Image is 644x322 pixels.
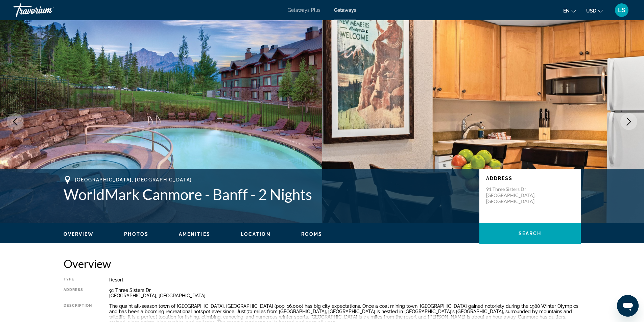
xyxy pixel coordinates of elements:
[109,277,581,282] div: Resort
[109,288,581,298] div: 91 Three Sisters Dr [GEOGRAPHIC_DATA], [GEOGRAPHIC_DATA]
[519,231,542,236] span: Search
[479,223,581,244] button: Search
[563,6,576,16] button: Change language
[586,6,603,16] button: Change currency
[64,185,473,203] h1: WorldMark Canmore - Banff - 2 Nights
[334,7,356,13] a: Getaways
[288,7,320,13] a: Getaways Plus
[64,277,92,282] div: Type
[563,8,570,14] span: en
[241,231,271,237] span: Location
[124,231,148,237] span: Photos
[7,113,24,130] button: Previous image
[179,231,210,237] span: Amenities
[617,295,639,317] iframe: Button to launch messaging window
[124,231,148,237] button: Photos
[64,231,94,237] span: Overview
[301,231,323,237] button: Rooms
[75,177,192,182] span: [GEOGRAPHIC_DATA], [GEOGRAPHIC_DATA]
[179,231,210,237] button: Amenities
[64,257,581,270] h2: Overview
[620,113,637,130] button: Next image
[64,288,92,298] div: Address
[301,231,323,237] span: Rooms
[64,231,94,237] button: Overview
[618,7,625,14] span: LS
[486,176,574,181] p: Address
[241,231,271,237] button: Location
[613,3,630,17] button: User Menu
[486,186,540,204] p: 91 Three Sisters Dr [GEOGRAPHIC_DATA], [GEOGRAPHIC_DATA]
[14,1,81,19] a: Travorium
[586,8,596,14] span: USD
